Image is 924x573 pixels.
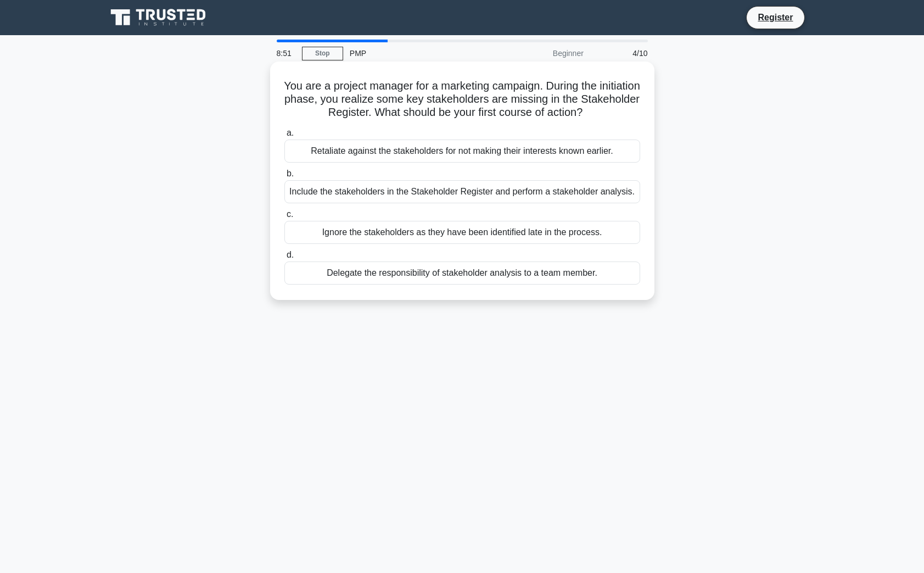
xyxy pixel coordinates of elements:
span: b. [287,169,294,178]
span: a. [287,128,294,137]
a: Stop [302,47,343,60]
div: Delegate the responsibility of stakeholder analysis to a team member. [284,262,640,285]
div: 8:51 [270,42,302,64]
div: Ignore the stakeholders as they have been identified late in the process. [284,221,640,244]
span: c. [287,209,293,219]
a: Register [751,10,799,24]
div: Include the stakeholders in the Stakeholder Register and perform a stakeholder analysis. [284,180,640,203]
div: Beginner [494,42,590,64]
h5: You are a project manager for a marketing campaign. During the initiation phase, you realize some... [283,79,641,120]
div: 4/10 [590,42,654,64]
div: Retaliate against the stakeholders for not making their interests known earlier. [284,140,640,163]
div: PMP [343,42,494,64]
span: d. [287,250,294,259]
